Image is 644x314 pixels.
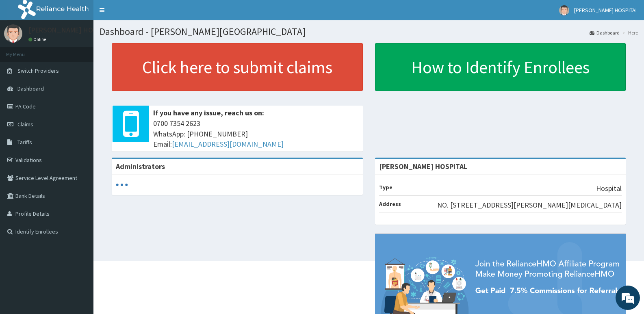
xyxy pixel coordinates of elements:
[112,43,363,91] a: Click here to submit claims
[116,179,128,191] svg: audio-loading
[28,37,48,42] a: Online
[116,162,165,171] b: Administrators
[596,183,622,194] p: Hospital
[379,162,467,171] strong: [PERSON_NAME] HOSPITAL
[153,108,264,117] b: If you have any issue, reach us on:
[17,139,32,146] span: Tariffs
[17,67,59,74] span: Switch Providers
[437,200,622,210] p: NO. [STREET_ADDRESS][PERSON_NAME][MEDICAL_DATA]
[17,121,33,128] span: Claims
[100,26,638,37] h1: Dashboard - [PERSON_NAME][GEOGRAPHIC_DATA]
[17,85,44,92] span: Dashboard
[28,26,115,34] p: [PERSON_NAME] HOSPITAL
[375,43,626,91] a: How to Identify Enrollees
[590,29,620,36] a: Dashboard
[574,6,638,14] span: [PERSON_NAME] HOSPITAL
[153,118,359,149] span: 0700 7354 2623 WhatsApp: [PHONE_NUMBER] Email:
[620,29,638,36] li: Here
[379,184,392,191] b: Type
[172,139,284,149] a: [EMAIL_ADDRESS][DOMAIN_NAME]
[559,5,569,15] img: User Image
[4,24,22,43] img: User Image
[379,200,401,208] b: Address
